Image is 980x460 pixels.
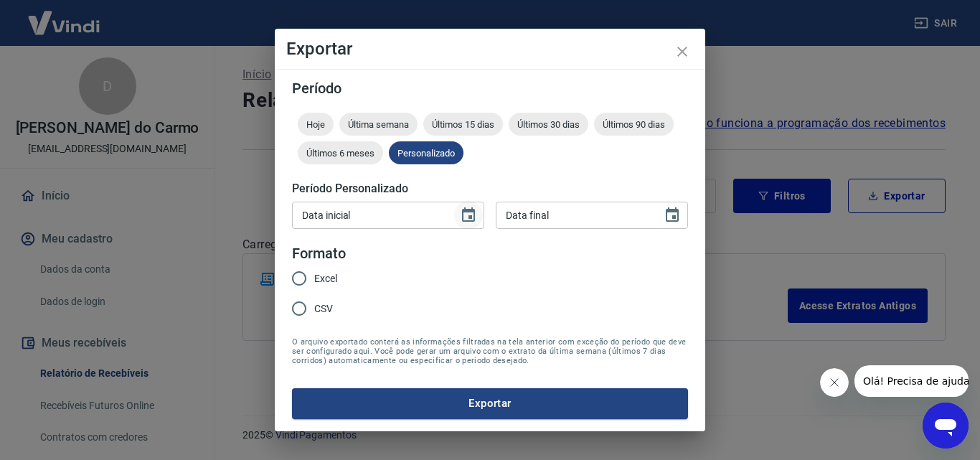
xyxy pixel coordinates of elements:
span: Última semana [339,119,418,130]
span: Hoje [298,119,334,130]
div: Últimos 15 dias [423,113,503,136]
iframe: Fechar mensagem [820,368,849,397]
div: Última semana [339,113,418,136]
legend: Formato [292,243,346,264]
h4: Exportar [286,40,694,57]
span: Últimos 90 dias [594,119,674,130]
iframe: Mensagem da empresa [854,365,969,397]
button: close [665,34,699,69]
span: Últimos 15 dias [423,119,503,130]
div: Últimos 90 dias [594,113,674,136]
span: Últimos 6 meses [298,148,383,159]
div: Últimos 6 meses [298,141,383,164]
span: CSV [314,301,333,316]
span: Últimos 30 dias [509,119,588,130]
div: Hoje [298,113,334,136]
h5: Período Personalizado [292,182,688,196]
div: Personalizado [389,141,463,164]
span: Personalizado [389,148,463,159]
iframe: Botão para abrir a janela de mensagens [923,403,969,449]
span: Olá! Precisa de ajuda? [9,10,121,22]
button: Exportar [292,388,688,418]
span: O arquivo exportado conterá as informações filtradas na tela anterior com exceção do período que ... [292,337,688,365]
span: Excel [314,271,337,286]
h5: Período [292,81,688,95]
input: DD/MM/YYYY [292,202,448,228]
button: Choose date [658,201,687,230]
button: Choose date [454,201,483,230]
input: DD/MM/YYYY [496,202,652,228]
div: Últimos 30 dias [509,113,588,136]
